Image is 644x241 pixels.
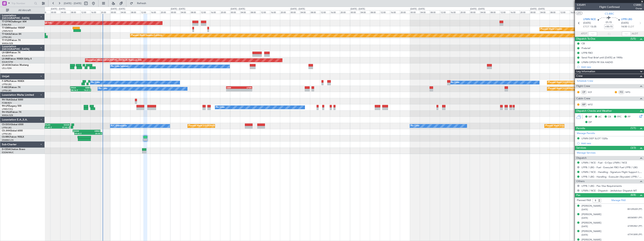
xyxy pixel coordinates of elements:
div: 12:00 [260,10,270,14]
div: 08:00 [550,10,560,14]
a: MTZ [588,103,596,106]
div: [DATE] - [DATE] [51,8,65,11]
a: LFPB/LBG [2,126,12,129]
span: LFMN NCE [583,18,596,21]
button: UTC [576,11,582,15]
div: 20:00 [460,10,470,14]
a: FCBB/BZV [2,102,12,104]
div: 04:00 [360,10,370,14]
span: T7-EAGL [2,33,11,35]
a: EVRA/RIX [2,23,11,26]
div: Prebrief [582,47,590,50]
div: - [226,89,239,91]
div: Planned Maint [GEOGRAPHIC_DATA] ([GEOGRAPHIC_DATA]) [548,80,607,85]
div: 08:00 [130,10,140,14]
div: 08:00 [310,10,320,14]
div: Planned Maint Geneva (Cointrin) [131,33,162,38]
span: LX-INB [2,58,9,60]
span: T7-PJ29 [2,39,10,41]
a: EDLW/DTM [2,61,13,63]
div: No Crew [91,80,100,85]
div: 12:00 [200,10,210,14]
div: 20:00 [160,10,170,14]
span: Dispatch [576,156,587,160]
div: Flight Confirmed [599,5,620,9]
div: 16:00 [330,10,340,14]
div: Send Final Brief until [DATE] at 1900z [582,56,623,59]
span: CSRRC [633,3,642,7]
span: (8/8) [630,193,636,197]
div: Planned Maint [GEOGRAPHIC_DATA] ([GEOGRAPHIC_DATA]) [189,123,248,129]
div: [DATE] - [DATE] [470,8,485,11]
div: [PERSON_NAME] [582,230,601,233]
span: Dispatch To-Dos [576,37,595,41]
a: D-CESACitation Bravo [2,148,25,151]
span: All Aircraft [10,9,40,12]
div: No Crew [99,86,107,92]
div: 16:00 [390,10,400,14]
div: 16:00 [450,10,460,14]
span: ALDT [632,32,638,36]
span: ETOT [583,25,589,29]
span: [DATE] [582,208,588,211]
span: D-CESA [2,148,10,151]
span: Crew [576,74,583,78]
div: 04:00 [120,10,130,14]
div: Add new [581,65,642,69]
div: 00:00 [410,10,420,14]
div: 08:00 [490,10,500,14]
a: 9H-VSLKFalcon 7X [2,111,21,113]
span: 1/1 [577,7,586,10]
span: LX-AOA [2,64,11,66]
a: WMSA/SZB [2,42,13,45]
a: EDLW/DTM [2,54,13,57]
span: T7-EMI [2,27,9,29]
span: 01:15 [606,21,612,24]
div: 12:00 [500,10,510,14]
span: Permits [576,126,585,131]
div: SBBR [226,87,239,89]
div: Unplanned Maint [GEOGRAPHIC_DATA] (Al Maktoum Intl) [86,57,142,63]
a: LFPB/LBG [2,133,12,135]
div: LFMN DEP SLOT 1320z [582,137,608,140]
span: CS-RRC [2,136,10,138]
button: All Aircraft [4,7,41,13]
a: LFPB / LBG - Pax Visa Requirements [582,184,622,188]
div: 00:00 [50,10,60,14]
span: B51295209 (PP) [627,208,642,211]
a: LFPB / LBG - Fuel - ExecuJet FBO Fuel LFPB / LBG [582,166,638,169]
span: Services [576,146,586,150]
span: (3/3) [630,146,636,150]
div: 20:00 [40,10,50,14]
div: EGGW [58,124,70,126]
a: LX-GBHFalcon 7X [2,52,20,54]
span: [DATE] [582,225,588,228]
span: (5/5) [630,37,636,41]
div: LFMN [239,87,252,89]
span: LX-GBH [2,52,10,54]
div: 12:00 [80,10,90,14]
span: DP [588,120,592,124]
div: 20:00 [100,10,110,14]
div: 08:00 [370,10,380,14]
span: ELDT [628,25,634,29]
a: T7-PJ29Falcon 7X [2,39,21,41]
div: [DATE] - [DATE] [111,8,125,11]
div: FO [618,90,624,94]
div: 12:00 [320,10,330,14]
span: 683365851 (PP) [628,216,642,219]
span: Cabin Crew [576,96,590,101]
a: LX-INBFalcon 900EX EASy II [2,58,32,60]
a: SCF [588,90,596,94]
div: CP [581,90,587,94]
span: 9H-LPZ [2,105,9,107]
div: 16:00 [510,10,520,14]
span: ATOT [581,32,587,36]
span: FP [628,115,630,119]
a: LFPB/LBG [2,83,12,86]
a: LFPB/LBG [2,36,12,39]
div: 16:00 [90,10,100,14]
span: Flight Crew [576,84,590,88]
span: Leg Information [576,69,595,74]
span: 677413095 (PP) [628,233,642,236]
